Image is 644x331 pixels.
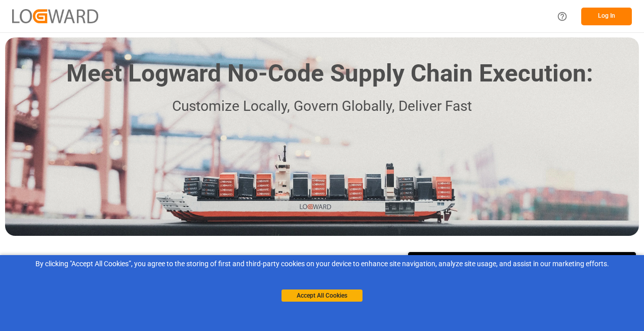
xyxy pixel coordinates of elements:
p: Customize Locally, Govern Globally, Deliver Fast [51,95,593,118]
button: Help Center [551,5,574,28]
div: By clicking "Accept All Cookies”, you agree to the storing of first and third-party cookies on yo... [7,259,637,269]
h1: Meet Logward No-Code Supply Chain Execution: [66,56,593,92]
img: Logward_new_orange.png [12,9,98,23]
button: Accept All Cookies [281,289,363,302]
button: Log In [581,8,632,25]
